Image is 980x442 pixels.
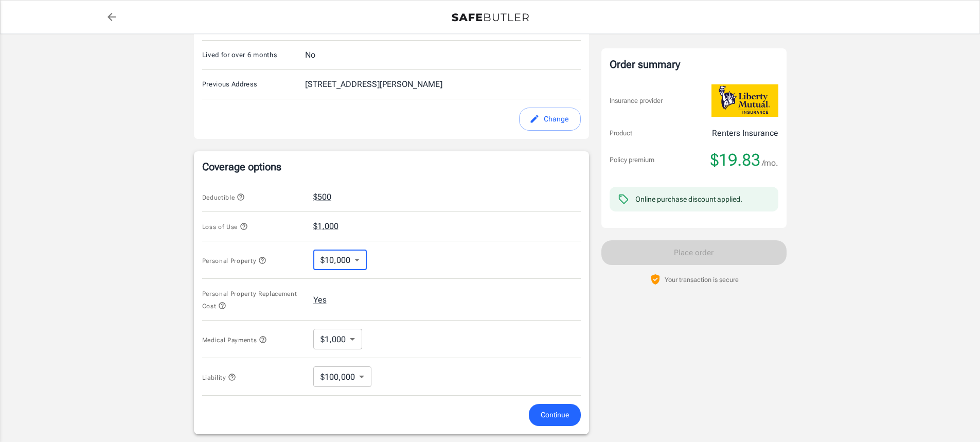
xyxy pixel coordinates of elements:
[202,160,581,174] p: Coverage options
[610,96,663,106] p: Insurance provider
[313,191,331,203] button: $500
[710,150,760,170] span: $19.83
[202,374,237,381] span: Liability
[665,275,739,285] p: Your transaction is secure
[202,333,268,346] button: Medical Payments
[202,223,248,231] span: Loss of Use
[313,294,327,306] button: Yes
[202,287,305,312] button: Personal Property Replacement Cost
[202,79,305,90] p: Previous Address
[452,13,529,22] img: Back to quotes
[202,371,237,383] button: Liability
[313,329,362,349] div: $1,000
[610,57,778,72] div: Order summary
[202,50,305,60] p: Lived for over 6 months
[305,78,442,91] div: [STREET_ADDRESS][PERSON_NAME]
[202,257,266,264] span: Personal Property
[762,156,778,170] span: /mo.
[610,128,632,138] p: Product
[635,194,742,204] div: Online purchase discount applied.
[202,337,268,344] span: Medical Payments
[313,250,367,270] div: $10,000
[305,49,315,61] div: No
[202,290,297,310] span: Personal Property Replacement Cost
[711,84,778,117] img: Liberty Mutual
[202,220,248,233] button: Loss of Use
[313,220,338,233] button: $1,000
[529,404,581,426] button: Continue
[519,108,581,131] button: edit
[101,7,122,27] a: back to quotes
[202,191,245,203] button: Deductible
[202,194,245,201] span: Deductible
[712,127,778,139] p: Renters Insurance
[541,409,569,421] span: Continue
[313,366,371,387] div: $100,000
[610,155,654,165] p: Policy premium
[202,254,266,267] button: Personal Property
